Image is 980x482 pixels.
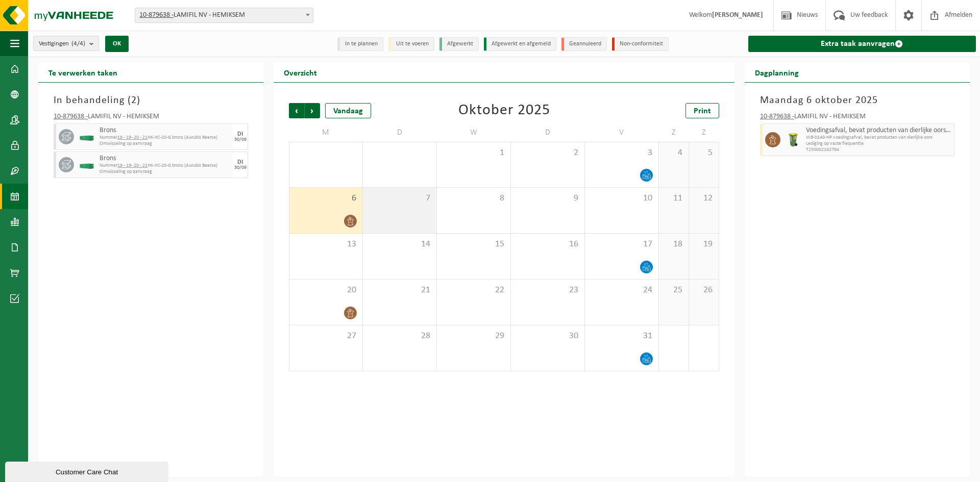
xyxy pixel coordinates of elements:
td: V [585,123,659,142]
h2: Te verwerken taken [38,62,128,82]
span: 3 [590,147,653,159]
span: 23 [516,285,579,296]
li: Afgewerkt [439,37,479,51]
div: 30/09 [234,137,247,142]
span: 11 [664,193,683,204]
span: 19 [694,239,714,250]
span: 2 [131,95,137,106]
span: Print [694,107,711,115]
span: 28 [368,331,431,342]
img: HK-XC-20-GN-00 [79,133,94,141]
tcxspan: Call 10-879638 - via 3CX [54,113,88,120]
span: 30 [516,331,579,342]
span: 17 [590,239,653,250]
span: Brons [100,126,230,135]
span: 2 [516,147,579,159]
button: OK [105,36,129,52]
h2: Overzicht [274,62,327,82]
span: 15 [442,239,505,250]
span: 18 [664,239,683,250]
span: Omwisseling op aanvraag [100,169,230,175]
span: 14 [368,239,431,250]
span: WB-0140-HP voedingsafval, bevat producten van dierlijke oors [806,135,951,141]
span: 5 [694,147,714,159]
td: Z [659,123,689,142]
div: Vandaag [325,103,371,118]
img: WB-0140-HPE-GN-50 [786,132,801,147]
tcxspan: Call 18 - 19- 20 - 21 via 3CX [117,135,148,140]
span: 24 [590,285,653,296]
span: 26 [694,285,714,296]
a: Print [685,103,719,118]
span: T250002162794 [806,147,951,153]
span: Volgende [305,103,320,118]
tcxspan: Call 18 - 19- 20 - 21 via 3CX [117,163,148,168]
span: 20 [295,285,357,296]
span: 16 [516,239,579,250]
span: Lediging op vaste frequentie [806,141,951,147]
span: Omwisseling op aanvraag [100,141,230,147]
h3: Maandag 6 oktober 2025 [760,93,954,108]
td: D [511,123,585,142]
img: HK-XC-20-GN-00 [79,161,94,169]
li: Afgewerkt en afgemeld [484,37,556,51]
a: Extra taak aanvragen [748,36,976,52]
button: Vestigingen(4/4) [33,36,99,51]
li: In te plannen [337,37,383,51]
span: Vestigingen [39,36,85,52]
li: Geannuleerd [561,37,607,51]
div: 30/09 [234,165,247,170]
span: 1 [442,147,505,159]
strong: [PERSON_NAME] [712,11,763,19]
span: Voedingsafval, bevat producten van dierlijke oorsprong, onverpakt, categorie 3 [806,126,951,135]
li: Uit te voeren [388,37,434,51]
span: 10-879638 - LAMIFIL NV - HEMIKSEM [135,8,313,23]
span: 10 [590,193,653,204]
span: 13 [295,239,357,250]
td: D [363,123,437,142]
iframe: chat widget [5,460,170,482]
span: 9 [516,193,579,204]
span: Nummer HK-XC-20-G brons (Aurubis Beerse) [100,135,230,141]
tcxspan: Call 10-879638 - via 3CX [760,113,794,120]
span: 27 [295,331,357,342]
div: LAMIFIL NV - HEMIKSEM [54,113,248,123]
count: (4/4) [71,40,85,47]
span: Nummer HK-XC-20-G brons (Aurubis Beerse) [100,163,230,169]
span: 7 [368,193,431,204]
h2: Dagplanning [745,62,809,82]
h3: In behandeling ( ) [54,93,248,108]
span: Brons [100,155,230,163]
span: 31 [590,331,653,342]
div: DI [237,131,243,137]
tcxspan: Call 10-879638 - via 3CX [139,11,174,19]
span: 29 [442,331,505,342]
td: Z [689,123,719,142]
span: 4 [664,147,683,159]
span: 22 [442,285,505,296]
span: 21 [368,285,431,296]
span: 10-879638 - LAMIFIL NV - HEMIKSEM [135,8,313,22]
li: Non-conformiteit [612,37,669,51]
td: M [289,123,363,142]
div: LAMIFIL NV - HEMIKSEM [760,113,954,123]
div: DI [237,159,243,165]
span: 8 [442,193,505,204]
span: Vorige [289,103,304,118]
div: Oktober 2025 [458,103,550,118]
td: W [437,123,511,142]
span: 6 [295,193,357,204]
span: 25 [664,285,683,296]
span: 12 [694,193,714,204]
